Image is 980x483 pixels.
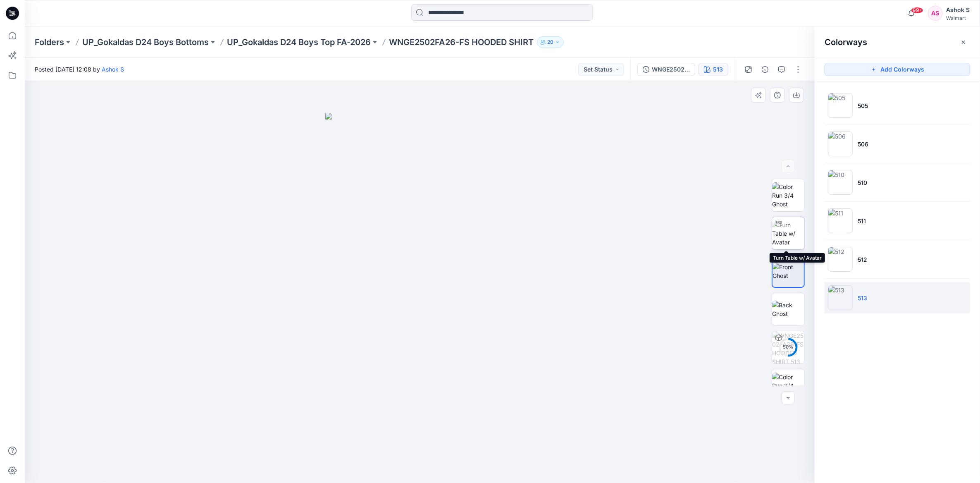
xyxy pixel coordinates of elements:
[102,66,124,73] a: Ashok S
[537,36,564,48] button: 20
[227,36,371,48] a: UP_Gokaldas D24 Boys Top FA-2026
[828,208,853,233] img: 511
[946,15,970,21] div: Walmart
[911,7,923,14] span: 99+
[772,220,804,246] img: Turn Table w/ Avatar
[389,36,534,48] p: WNGE2502FA26-FS HOODED SHIRT
[828,132,853,156] img: 506
[828,170,853,195] img: 510
[858,294,867,302] p: 513
[928,6,943,21] div: AS
[825,63,970,76] button: Add Colorways
[637,63,695,76] button: WNGE2502FA26-FS HOODED SHIRT
[82,36,209,48] a: UP_Gokaldas D24 Boys Bottoms
[828,247,853,272] img: 512
[35,36,64,48] a: Folders
[772,331,804,363] img: WNGE2502FA26-FS HOODED SHIRT 513
[828,93,853,118] img: 505
[773,263,804,280] img: Front Ghost
[652,65,690,74] div: WNGE2502FA26-FS HOODED SHIRT
[858,255,867,264] p: 512
[758,63,772,76] button: Details
[825,37,867,47] h2: Colorways
[858,217,866,225] p: 511
[858,101,868,110] p: 505
[35,65,124,74] span: Posted [DATE] 12:08 by
[325,113,515,483] img: eyJhbGciOiJIUzI1NiIsImtpZCI6IjAiLCJzbHQiOiJzZXMiLCJ0eXAiOiJKV1QifQ.eyJkYXRhIjp7InR5cGUiOiJzdG9yYW...
[858,178,867,187] p: 510
[778,344,798,351] div: 50 %
[772,182,804,208] img: Color Run 3/4 Ghost
[772,301,804,318] img: Back Ghost
[828,285,853,310] img: 513
[772,373,804,399] img: Color Run 3/4 Ghost
[547,38,553,47] p: 20
[699,63,728,76] button: 513
[946,5,970,15] div: Ashok S
[713,65,723,74] div: 513
[858,140,868,148] p: 506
